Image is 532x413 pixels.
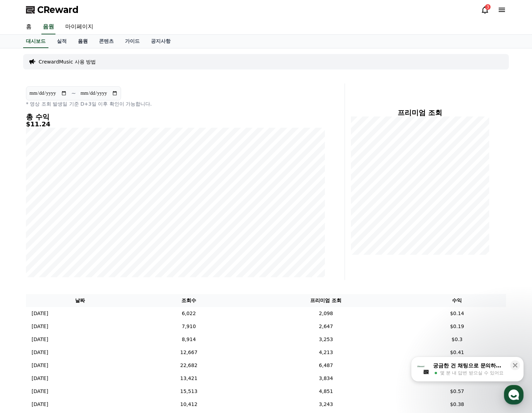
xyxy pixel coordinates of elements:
a: CReward [26,4,79,15]
a: CrewardMusic 사용 방법 [39,58,96,65]
span: 설정 [108,233,117,239]
th: 수익 [408,294,506,307]
td: 13,421 [134,372,244,385]
a: 음원 [41,20,55,34]
td: $0.14 [408,307,506,320]
td: 7,910 [134,320,244,333]
a: 설정 [91,222,135,240]
td: 22,682 [134,359,244,372]
p: ~ [71,89,76,98]
a: 홈 [20,20,37,34]
td: $0.46 [408,372,506,385]
td: $0.69 [408,359,506,372]
a: 실적 [51,35,72,48]
a: 콘텐츠 [93,35,119,48]
td: $0.38 [408,398,506,411]
th: 프리미엄 조회 [244,294,408,307]
td: 8,914 [134,333,244,346]
p: [DATE] [32,310,48,317]
a: 마이페이지 [60,20,99,34]
a: 음원 [72,35,93,48]
p: [DATE] [32,362,48,369]
span: 대화 [64,233,73,239]
h4: 총 수익 [26,113,325,121]
td: 4,213 [244,346,408,359]
td: 12,667 [134,346,244,359]
p: [DATE] [32,388,48,395]
div: 3 [485,4,491,10]
a: 대시보드 [23,35,48,48]
p: [DATE] [32,323,48,330]
p: [DATE] [32,336,48,343]
span: CReward [37,4,79,15]
p: [DATE] [32,349,48,356]
p: * 영상 조회 발생일 기준 D+3일 이후 확인이 가능합니다. [26,100,325,107]
td: 3,253 [244,333,408,346]
p: [DATE] [32,401,48,408]
td: 3,243 [244,398,408,411]
a: 대화 [46,222,91,240]
p: [DATE] [32,375,48,382]
td: 3,834 [244,372,408,385]
td: 2,098 [244,307,408,320]
span: 홈 [22,233,26,239]
td: 10,412 [134,398,244,411]
a: 가이드 [119,35,145,48]
h5: $11.24 [26,121,325,128]
a: 홈 [2,222,46,240]
th: 날짜 [26,294,134,307]
td: 2,647 [244,320,408,333]
td: 6,022 [134,307,244,320]
h4: 프리미엄 조회 [351,109,489,116]
td: 4,851 [244,385,408,398]
a: 3 [481,6,489,14]
th: 조회수 [134,294,244,307]
td: $0.3 [408,333,506,346]
a: 공지사항 [145,35,176,48]
td: 6,487 [244,359,408,372]
td: $0.41 [408,346,506,359]
td: 15,513 [134,385,244,398]
td: $0.19 [408,320,506,333]
td: $0.57 [408,385,506,398]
